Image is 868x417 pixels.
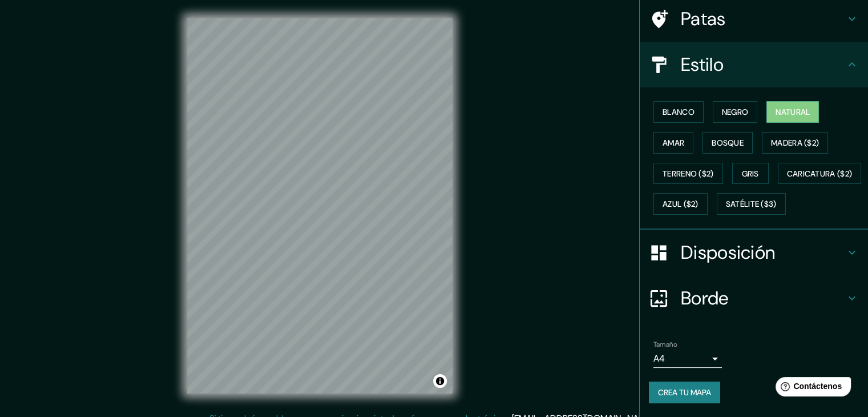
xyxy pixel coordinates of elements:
button: Crea tu mapa [649,382,720,403]
font: Tamaño [653,340,677,349]
button: Amar [653,132,693,154]
button: Satélite ($3) [717,193,786,215]
font: Madera ($2) [771,138,819,148]
font: Gris [742,169,759,179]
button: Natural [766,101,819,123]
div: Disposición [640,230,868,275]
font: Caricatura ($2) [787,169,853,179]
button: Terreno ($2) [653,163,723,185]
iframe: Lanzador de widgets de ayuda [766,372,855,404]
button: Bosque [703,132,753,154]
button: Negro [713,101,758,123]
canvas: Mapa [187,18,453,394]
button: Caricatura ($2) [778,163,862,185]
font: Satélite ($3) [726,199,777,210]
font: Borde [681,286,729,310]
div: A4 [653,350,722,368]
font: Natural [776,107,810,117]
button: Madera ($2) [762,132,828,154]
font: A4 [653,352,665,364]
font: Amar [663,138,684,148]
button: Azul ($2) [653,193,708,215]
font: Terreno ($2) [663,169,714,179]
button: Activar o desactivar atribución [433,374,447,388]
font: Disposición [681,240,775,264]
font: Patas [681,7,726,31]
div: Estilo [640,42,868,87]
button: Blanco [653,101,704,123]
font: Blanco [663,107,695,117]
font: Crea tu mapa [658,387,711,398]
font: Negro [722,107,749,117]
div: Borde [640,275,868,321]
font: Azul ($2) [663,199,699,210]
font: Estilo [681,53,724,77]
button: Gris [732,163,769,185]
font: Bosque [712,138,744,148]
